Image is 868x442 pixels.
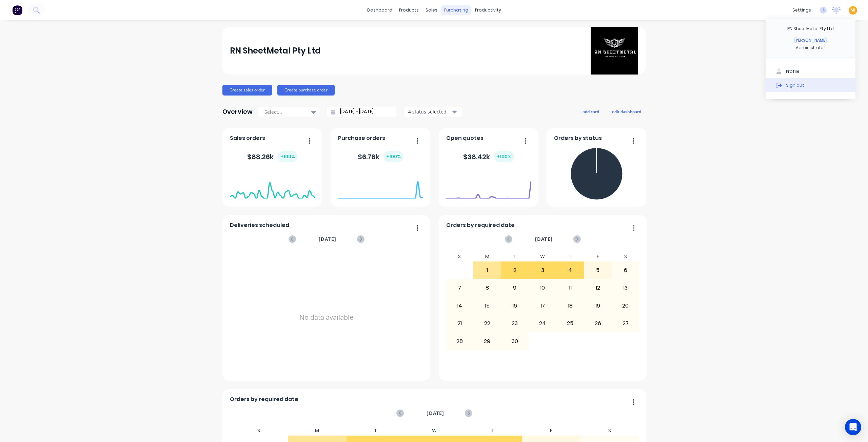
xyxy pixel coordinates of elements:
div: 30 [501,333,529,350]
div: products [396,5,422,15]
div: RN SheetMetal Pty Ltd [787,26,834,32]
div: Administrator [796,45,825,51]
span: Open quotes [446,134,484,142]
div: settings [789,5,814,15]
div: T [347,426,405,436]
button: 4 status selected [405,107,462,117]
div: $ 38.42k [463,151,514,162]
div: W [405,426,463,436]
div: 19 [584,297,611,314]
div: 17 [529,297,556,314]
div: 23 [501,315,529,332]
span: MI [850,7,855,13]
div: 24 [529,315,556,332]
div: 4 [557,262,584,279]
div: 1 [474,262,501,279]
span: [DATE] [319,235,336,243]
div: Sign out [786,82,804,88]
div: 2 [501,262,529,279]
div: 26 [584,315,611,332]
div: sales [422,5,441,15]
div: M [473,252,501,261]
div: 16 [501,297,529,314]
div: [PERSON_NAME] [794,37,827,43]
div: S [612,252,639,261]
img: Factory [12,5,22,15]
div: 9 [501,279,529,296]
div: 14 [446,297,473,314]
div: $ 6.78k [358,151,403,162]
div: 3 [529,262,556,279]
span: Deliveries scheduled [230,221,289,229]
div: purchasing [441,5,472,15]
span: Orders by required date [230,395,298,403]
button: Create sales order [222,85,272,96]
div: 25 [557,315,584,332]
button: Create purchase order [277,85,335,96]
div: 28 [446,333,473,350]
div: F [584,252,612,261]
span: [DATE] [427,409,444,417]
div: 20 [612,297,639,314]
div: RN SheetMetal Pty Ltd [230,44,321,58]
span: Purchase orders [338,134,385,142]
div: $ 88.26k [247,151,298,162]
div: 12 [584,279,611,296]
div: + 100 % [494,151,514,162]
div: 27 [612,315,639,332]
button: edit dashboard [608,107,646,116]
div: No data available [230,252,423,383]
div: 8 [474,279,501,296]
div: Profile [786,68,800,75]
div: S [446,252,474,261]
div: W [529,252,556,261]
div: 15 [474,297,501,314]
a: dashboard [364,5,396,15]
span: Sales orders [230,134,265,142]
div: M [288,426,347,436]
div: 21 [446,315,473,332]
div: F [522,426,580,436]
div: T [501,252,529,261]
div: 10 [529,279,556,296]
div: 7 [446,279,473,296]
div: S [580,426,639,436]
div: 11 [557,279,584,296]
div: + 100 % [278,151,298,162]
div: 29 [474,333,501,350]
button: Profile [766,65,855,78]
div: T [556,252,584,261]
span: [DATE] [535,235,553,243]
div: 4 status selected [408,108,451,115]
button: add card [578,107,604,116]
div: 6 [612,262,639,279]
div: S [230,426,288,436]
div: 22 [474,315,501,332]
img: RN SheetMetal Pty Ltd [591,27,638,75]
div: Overview [222,105,253,119]
span: Orders by status [554,134,602,142]
div: 13 [612,279,639,296]
div: Open Intercom Messenger [845,419,861,435]
div: productivity [472,5,505,15]
div: 18 [557,297,584,314]
div: 5 [584,262,611,279]
div: + 100 % [383,151,403,162]
button: Sign out [766,78,855,92]
div: T [463,426,522,436]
